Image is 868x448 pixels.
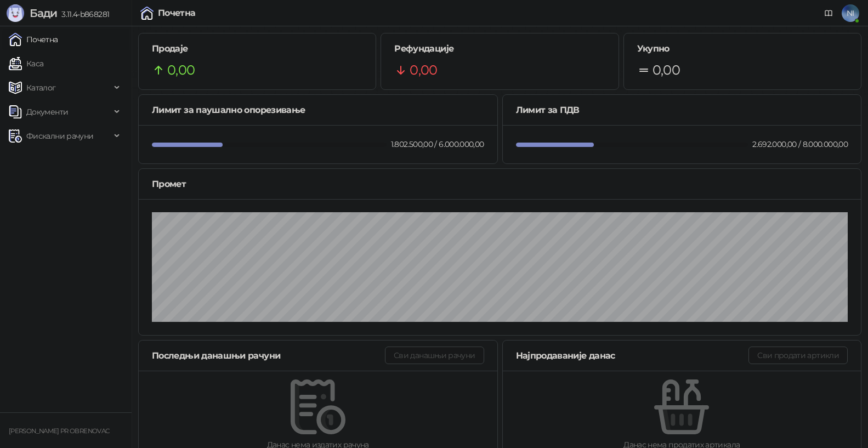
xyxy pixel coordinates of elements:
[167,60,195,81] span: 0,00
[9,53,43,75] a: Каса
[820,4,837,22] a: Документација
[389,138,486,150] div: 1.802.500,00 / 6.000.000,00
[748,347,848,364] button: Сви продати артикли
[9,29,58,50] a: Почетна
[30,7,57,20] span: Бади
[842,4,859,22] span: NI
[653,60,680,81] span: 0,00
[152,349,385,362] div: Последњи данашњи рачуни
[152,42,362,55] h5: Продаје
[152,103,484,117] div: Лимит за паушално опорезивање
[152,177,848,191] div: Промет
[637,42,848,55] h5: Укупно
[385,347,484,364] button: Сви данашњи рачуни
[57,9,109,19] span: 3.11.4-b868281
[26,77,56,99] span: Каталог
[750,138,850,150] div: 2.692.000,00 / 8.000.000,00
[394,42,605,55] h5: Рефундације
[7,4,24,22] img: Logo
[26,101,68,123] span: Документи
[9,427,109,435] small: [PERSON_NAME] PR OBRENOVAC
[26,125,93,147] span: Фискални рачуни
[516,349,749,362] div: Најпродаваније данас
[158,9,196,18] div: Почетна
[516,103,848,117] div: Лимит за ПДВ
[410,60,437,81] span: 0,00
